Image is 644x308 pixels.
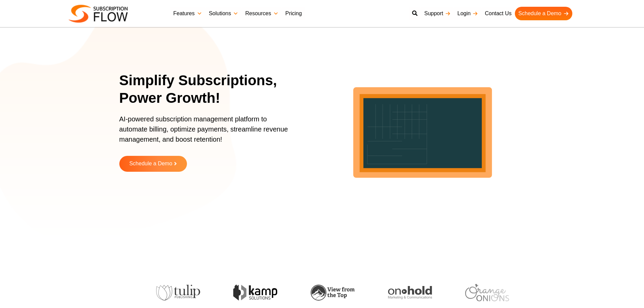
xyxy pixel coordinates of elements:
h1: Simplify Subscriptions, Power Growth! [119,72,304,107]
a: Pricing [282,7,305,20]
a: Login [454,7,481,20]
a: Support [421,7,454,20]
a: Schedule a Demo [119,156,187,172]
img: view-from-the-top [309,285,353,301]
a: Resources [242,7,282,20]
img: Subscriptionflow [69,5,128,23]
span: Schedule a Demo [129,161,172,167]
iframe: Intercom live chat [621,285,637,301]
a: Contact Us [481,7,515,20]
p: AI-powered subscription management platform to automate billing, optimize payments, streamline re... [119,114,295,151]
img: onhold-marketing [387,286,431,300]
img: tulip-publishing [155,285,199,301]
a: Solutions [206,7,242,20]
a: Schedule a Demo [515,7,572,20]
img: kamp-solution [232,285,276,301]
a: Features [170,7,206,20]
img: orange-onions [464,284,508,301]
